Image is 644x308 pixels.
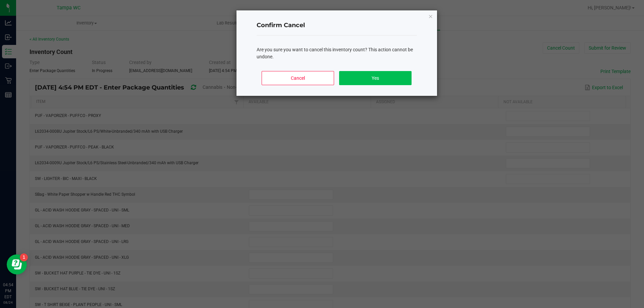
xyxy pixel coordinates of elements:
iframe: Resource center unread badge [20,253,28,261]
div: Are you sure you want to cancel this inventory count? This action cannot be undone. [257,46,417,60]
button: Close [428,12,433,20]
button: Yes [339,71,411,85]
iframe: Resource center [7,254,27,274]
h4: Confirm Cancel [257,21,417,30]
button: Cancel [262,71,334,85]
